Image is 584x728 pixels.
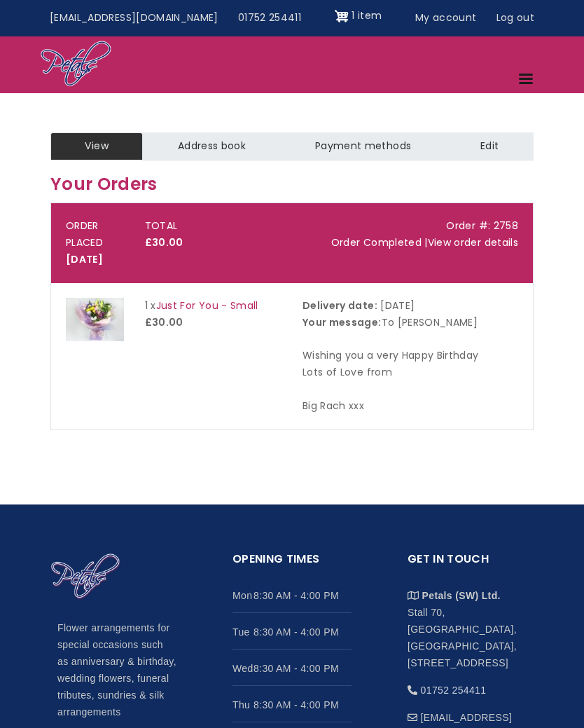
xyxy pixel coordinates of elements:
span: 8:30 AM - 4:00 PM [253,660,352,677]
h3: Your Orders [50,170,534,198]
strong: £30.00 [145,315,183,329]
span: 8:30 AM - 4:00 PM [253,587,352,604]
li: Stall 70, [GEOGRAPHIC_DATA], [GEOGRAPHIC_DATA], [STREET_ADDRESS] [408,577,527,671]
a: Shopping cart 1 item [335,5,382,27]
div: ORDER PLACED [55,218,134,268]
a: [EMAIL_ADDRESS][DOMAIN_NAME] [40,5,228,32]
li: Mon [232,577,352,613]
strong: Delivery date: [303,298,377,313]
span: 1 item [352,8,382,22]
img: Home [50,553,120,600]
a: Just For You - Small [156,298,258,313]
a: Address book [143,132,280,160]
a: My account [405,5,487,32]
time: [DATE] [66,252,103,266]
img: Just For You [66,298,124,341]
a: View order details [428,235,518,249]
div: TOTAL [134,218,292,268]
nav: Tabs [40,132,544,160]
li: Thu [232,686,352,722]
time: [DATE] [380,298,415,313]
a: Edit [446,132,534,160]
div: 1 x [134,298,292,415]
strong: Petals (SW) Ltd. [422,590,501,601]
a: Log out [487,5,544,32]
strong: Your message: [303,315,382,329]
span: 8:30 AM - 4:00 PM [253,624,352,640]
p: Flower arrangements for special occasions such as anniversary & birthday, wedding flowers, funera... [57,620,176,721]
a: Payment methods [280,132,445,160]
strong: £30.00 [145,235,183,249]
a: View [50,132,143,160]
div: To [PERSON_NAME] Wishing you a very Happy Birthday Lots of Love from Big Rach xxx [292,298,529,415]
div: Order #: 2758 Order Completed | [292,218,529,268]
img: Shopping cart [335,5,349,27]
a: 01752 254411 [421,685,487,696]
li: Wed [232,650,352,686]
li: Tue [232,613,352,650]
img: Home [40,40,112,89]
span: 8:30 AM - 4:00 PM [253,696,352,713]
a: 01752 254411 [228,5,311,32]
h2: Get in touch [408,550,527,577]
h2: Opening Times [232,550,352,577]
